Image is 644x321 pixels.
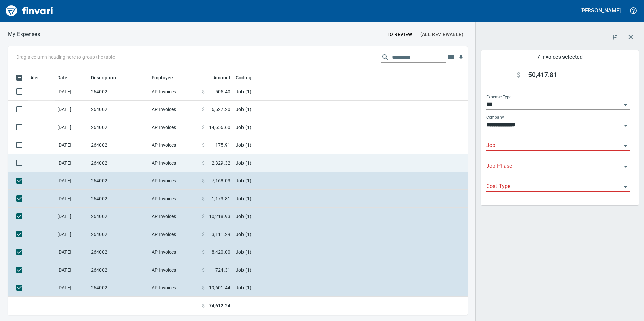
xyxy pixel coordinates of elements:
[233,225,401,243] td: Job (1)
[88,208,149,225] td: 264002
[16,53,115,60] p: Drag a column heading here to group the table
[202,213,205,220] span: $
[30,74,41,82] span: Alert
[215,142,230,148] span: 175.91
[88,172,149,190] td: 264002
[149,118,199,136] td: AP Invoices
[233,83,401,101] td: Job (1)
[202,142,205,148] span: $
[212,249,230,255] span: 8,420.00
[88,83,149,101] td: 264002
[55,118,88,136] td: [DATE]
[233,243,401,261] td: Job (1)
[149,172,199,190] td: AP Invoices
[88,154,149,172] td: 264002
[55,101,88,118] td: [DATE]
[233,172,401,190] td: Job (1)
[621,182,631,192] button: Open
[202,124,205,131] span: $
[202,231,205,238] span: $
[91,74,125,82] span: Description
[55,208,88,225] td: [DATE]
[233,190,401,208] td: Job (1)
[202,88,205,95] span: $
[55,225,88,243] td: [DATE]
[55,190,88,208] td: [DATE]
[486,95,511,99] label: Expense Type
[88,261,149,279] td: 264002
[387,30,412,39] span: To Review
[621,100,631,110] button: Open
[233,154,401,172] td: Job (1)
[57,74,76,82] span: Date
[149,208,199,225] td: AP Invoices
[215,88,230,95] span: 505.40
[212,231,230,238] span: 3,111.29
[88,225,149,243] td: 264002
[212,159,230,166] span: 2,329.32
[579,5,622,16] button: [PERSON_NAME]
[621,141,631,151] button: Open
[212,106,230,113] span: 6,527.20
[204,74,230,82] span: Amount
[209,302,230,309] span: 74,612.24
[8,30,40,38] nav: breadcrumb
[446,52,456,62] button: Choose columns to display
[202,302,205,309] span: $
[55,279,88,297] td: [DATE]
[456,52,466,63] button: Download table
[55,83,88,101] td: [DATE]
[149,154,199,172] td: AP Invoices
[622,29,639,45] button: Close transaction
[88,136,149,154] td: 264002
[202,249,205,255] span: $
[528,71,557,79] span: 50,417.81
[517,71,520,79] span: $
[88,279,149,297] td: 264002
[212,177,230,184] span: 7,168.03
[55,261,88,279] td: [DATE]
[88,243,149,261] td: 264002
[233,101,401,118] td: Job (1)
[215,266,230,273] span: 724.31
[209,284,230,291] span: 19,601.44
[149,279,199,297] td: AP Invoices
[209,213,230,220] span: 10,218.93
[88,118,149,136] td: 264002
[55,154,88,172] td: [DATE]
[149,101,199,118] td: AP Invoices
[212,195,230,202] span: 1,173.81
[149,83,199,101] td: AP Invoices
[30,74,50,82] span: Alert
[4,3,55,19] a: Finvari
[88,190,149,208] td: 264002
[152,74,173,82] span: Employee
[236,74,260,82] span: Coding
[233,136,401,154] td: Job (1)
[236,74,251,82] span: Coding
[202,266,205,273] span: $
[580,7,621,14] h5: [PERSON_NAME]
[486,116,504,120] label: Company
[209,124,230,131] span: 14,656.60
[233,261,401,279] td: Job (1)
[202,159,205,166] span: $
[55,136,88,154] td: [DATE]
[202,177,205,184] span: $
[88,101,149,118] td: 264002
[8,30,40,38] p: My Expenses
[202,195,205,202] span: $
[608,30,622,44] button: Flag (7)
[149,136,199,154] td: AP Invoices
[149,261,199,279] td: AP Invoices
[55,172,88,190] td: [DATE]
[233,208,401,225] td: Job (1)
[91,74,116,82] span: Description
[202,284,205,291] span: $
[149,190,199,208] td: AP Invoices
[57,74,68,82] span: Date
[621,121,631,130] button: Open
[149,243,199,261] td: AP Invoices
[621,162,631,171] button: Open
[202,106,205,113] span: $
